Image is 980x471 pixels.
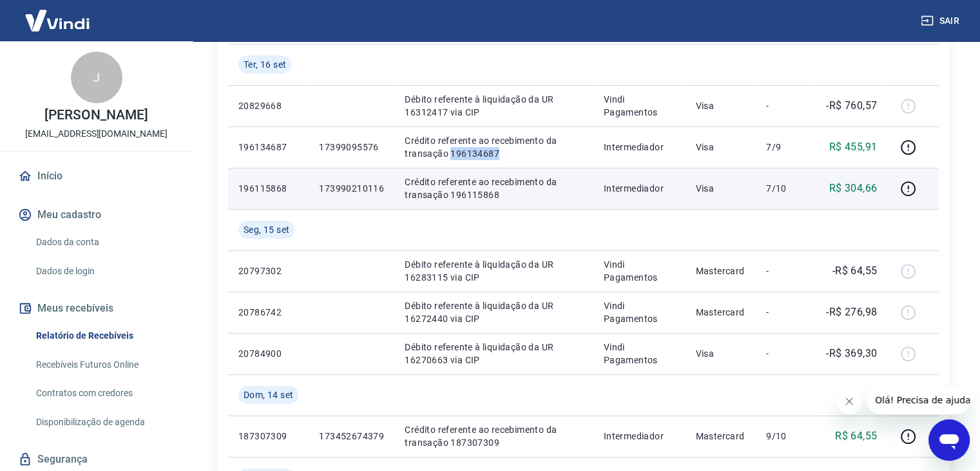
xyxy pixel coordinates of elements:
[405,93,583,119] p: Débito referente à liquidação da UR 16312417 via CIP
[319,430,384,443] p: 173452674379
[829,181,878,196] p: R$ 304,66
[238,347,298,360] p: 20784900
[15,201,177,229] button: Meu cadastro
[695,99,745,112] p: Visa
[405,299,583,325] p: Débito referente à liquidação da UR 16272440 via CIP
[244,58,286,71] span: Ter, 16 set
[244,223,289,236] span: Seg, 15 set
[835,428,877,444] p: R$ 64,55
[766,347,804,360] p: -
[766,430,804,443] p: 9/10
[826,305,877,320] p: -R$ 276,98
[31,352,177,378] a: Recebíveis Futuros Online
[604,258,675,284] p: Vindi Pagamentos
[319,141,384,154] p: 17399095576
[15,1,99,40] img: Vindi
[238,306,298,319] p: 20786742
[15,162,177,190] a: Início
[44,108,148,122] p: [PERSON_NAME]
[766,99,804,112] p: -
[238,265,298,277] p: 20797302
[244,388,293,401] span: Dom, 14 set
[405,134,583,160] p: Crédito referente ao recebimento da transação 196134687
[405,258,583,284] p: Débito referente à liquidação da UR 16283115 via CIP
[695,347,745,360] p: Visa
[604,141,675,154] p: Intermediador
[31,323,177,349] a: Relatório de Recebíveis
[918,9,965,33] button: Sair
[8,9,108,19] span: Olá! Precisa de ajuda?
[238,99,298,112] p: 20829668
[604,430,675,443] p: Intermediador
[604,299,675,325] p: Vindi Pagamentos
[405,423,583,449] p: Crédito referente ao recebimento da transação 187307309
[31,229,177,256] a: Dados da conta
[695,182,745,195] p: Visa
[695,141,745,154] p: Visa
[238,182,298,195] p: 196115868
[604,93,675,119] p: Vindi Pagamentos
[238,430,298,443] p: 187307309
[766,182,804,195] p: 7/10
[238,141,298,154] p: 196134687
[31,380,177,406] a: Contratos com credores
[25,127,168,141] p: [EMAIL_ADDRESS][DOMAIN_NAME]
[15,294,177,323] button: Meus recebíveis
[604,341,675,366] p: Vindi Pagamentos
[695,265,745,277] p: Mastercard
[319,182,384,195] p: 173990210116
[867,386,970,414] iframe: Mensagem da empresa
[766,141,804,154] p: 7/9
[405,341,583,366] p: Débito referente à liquidação da UR 16270663 via CIP
[405,175,583,201] p: Crédito referente ao recebimento da transação 196115868
[766,265,804,277] p: -
[826,98,877,114] p: -R$ 760,57
[604,182,675,195] p: Intermediador
[826,346,877,361] p: -R$ 369,30
[31,258,177,285] a: Dados de login
[836,388,862,414] iframe: Fechar mensagem
[829,139,878,155] p: R$ 455,91
[928,419,970,461] iframe: Botão para abrir a janela de mensagens
[31,409,177,436] a: Disponibilização de agenda
[695,306,745,319] p: Mastercard
[71,52,122,103] div: J
[832,263,878,279] p: -R$ 64,55
[695,430,745,443] p: Mastercard
[766,306,804,319] p: -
